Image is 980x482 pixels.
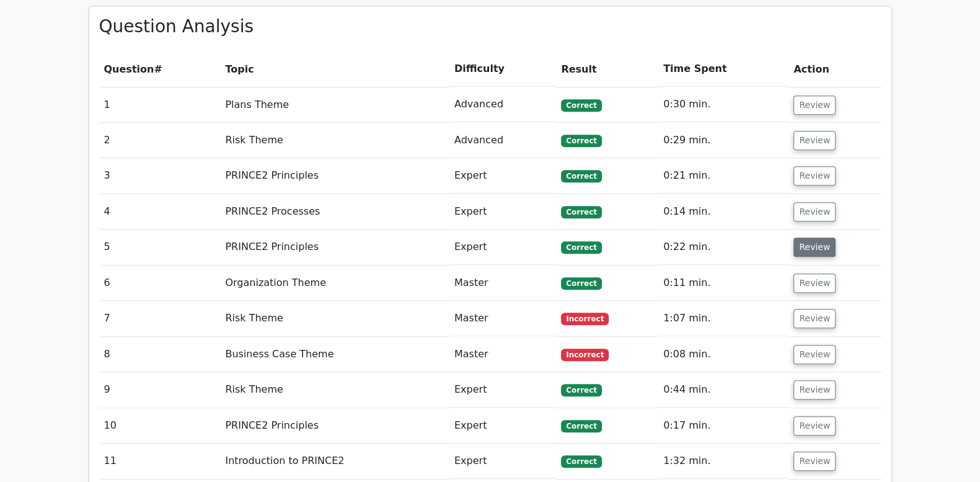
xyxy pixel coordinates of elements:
td: Expert [449,444,556,479]
td: Risk Theme [220,301,449,336]
td: 5 [99,230,221,265]
th: Time Spent [658,51,788,87]
td: 2 [99,123,221,158]
button: Review [793,202,836,221]
td: Master [449,301,556,336]
th: Topic [220,51,449,87]
button: Review [793,416,836,435]
td: Introduction to PRINCE2 [220,444,449,479]
button: Review [793,96,836,115]
td: Risk Theme [220,372,449,408]
button: Review [793,238,836,257]
span: Correct [561,384,601,396]
td: 0:29 min. [658,123,788,158]
td: 0:14 min. [658,194,788,230]
th: # [99,51,221,87]
td: 1:07 min. [658,301,788,336]
td: Master [449,266,556,301]
td: Advanced [449,87,556,122]
td: 3 [99,158,221,194]
td: 0:17 min. [658,408,788,444]
td: Advanced [449,123,556,158]
button: Review [793,452,836,471]
button: Review [793,309,836,328]
td: 6 [99,266,221,301]
span: Correct [561,99,601,112]
span: Correct [561,170,601,182]
td: 0:44 min. [658,372,788,408]
span: Question [104,63,154,75]
button: Review [793,274,836,293]
td: 1:32 min. [658,444,788,479]
span: Correct [561,135,601,147]
td: 1 [99,87,221,122]
span: Correct [561,241,601,254]
span: Incorrect [561,313,609,325]
span: Correct [561,277,601,290]
td: Risk Theme [220,123,449,158]
span: Correct [561,206,601,218]
td: 0:21 min. [658,158,788,194]
td: PRINCE2 Principles [220,158,449,194]
td: Expert [449,408,556,444]
span: Correct [561,455,601,468]
h3: Question Analysis [99,16,881,37]
td: 0:22 min. [658,230,788,265]
td: PRINCE2 Principles [220,408,449,444]
td: Plans Theme [220,87,449,122]
span: Incorrect [561,349,609,361]
td: Expert [449,230,556,265]
td: 8 [99,337,221,372]
td: Expert [449,372,556,408]
td: 7 [99,301,221,336]
td: PRINCE2 Processes [220,194,449,230]
td: Master [449,337,556,372]
td: 10 [99,408,221,444]
button: Review [793,166,836,185]
td: 0:08 min. [658,337,788,372]
td: 0:30 min. [658,87,788,122]
th: Result [556,51,658,87]
td: Business Case Theme [220,337,449,372]
td: 4 [99,194,221,230]
td: 11 [99,444,221,479]
td: Expert [449,194,556,230]
td: Organization Theme [220,266,449,301]
td: 9 [99,372,221,408]
button: Review [793,380,836,399]
td: Expert [449,158,556,194]
td: 0:11 min. [658,266,788,301]
span: Correct [561,420,601,432]
th: Action [788,51,881,87]
td: PRINCE2 Principles [220,230,449,265]
button: Review [793,345,836,364]
button: Review [793,131,836,150]
th: Difficulty [449,51,556,87]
